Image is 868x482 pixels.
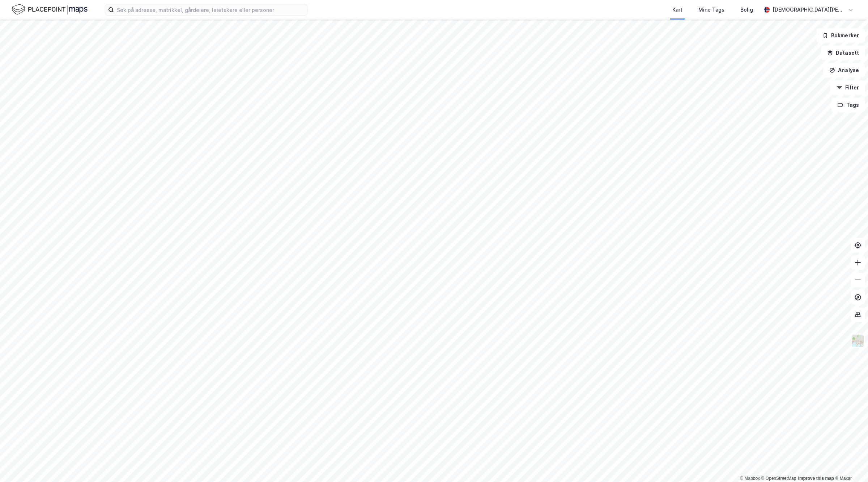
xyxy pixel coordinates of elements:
[821,46,865,60] button: Datasett
[823,63,865,77] button: Analyse
[851,334,865,348] img: Z
[816,28,865,43] button: Bokmerker
[773,5,845,14] div: [DEMOGRAPHIC_DATA][PERSON_NAME]
[672,5,682,14] div: Kart
[114,4,307,15] input: Søk på adresse, matrikkel, gårdeiere, leietakere eller personer
[12,3,88,16] img: logo.f888ab2527a4732fd821a326f86c7f29.svg
[831,98,865,112] button: Tags
[761,476,796,481] a: OpenStreetMap
[798,476,834,481] a: Improve this map
[740,5,753,14] div: Bolig
[830,80,865,95] button: Filter
[740,476,760,481] a: Mapbox
[698,5,724,14] div: Mine Tags
[832,447,868,482] iframe: Chat Widget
